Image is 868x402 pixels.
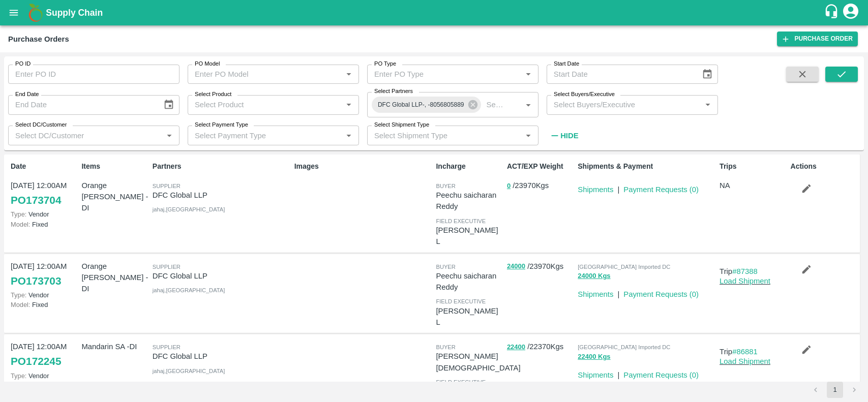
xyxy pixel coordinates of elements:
[11,161,77,172] p: Date
[578,290,613,298] a: Shipments
[81,341,148,352] p: Mandarin SA -DI
[342,129,355,142] button: Open
[720,346,786,357] p: Trip
[15,90,39,99] label: End Date
[554,90,615,99] label: Select Buyers/Executive
[720,277,770,285] a: Load Shipment
[522,98,535,111] button: Open
[153,183,181,189] span: Supplier
[11,220,77,229] p: Fixed
[578,161,715,172] p: Shipments & Payment
[436,351,520,374] p: [PERSON_NAME][DEMOGRAPHIC_DATA]
[153,190,290,201] p: DFC Global LLP
[81,161,148,172] p: Items
[81,261,148,295] p: Orange [PERSON_NAME] - DI
[11,272,61,290] a: PO173703
[698,65,717,84] button: Choose date
[560,132,578,140] strong: Hide
[554,60,579,68] label: Start Date
[436,218,486,224] span: field executive
[195,60,220,68] label: PO Model
[827,382,843,398] button: page 1
[2,1,25,24] button: open drawer
[522,129,535,142] button: Open
[11,291,26,299] span: Type:
[436,183,455,189] span: buyer
[8,33,69,46] div: Purchase Orders
[578,344,670,350] span: [GEOGRAPHIC_DATA] Imported DC
[191,68,326,81] input: Enter PO Model
[623,371,699,379] a: Payment Requests (0)
[550,98,698,111] input: Select Buyers/Executive
[15,60,31,68] label: PO ID
[370,68,505,81] input: Enter PO Type
[153,368,225,374] span: jahaj , [GEOGRAPHIC_DATA]
[436,225,502,248] p: [PERSON_NAME] L
[623,290,699,298] a: Payment Requests (0)
[11,301,30,308] span: Model:
[806,382,864,398] nav: pagination navigation
[11,300,77,310] p: Fixed
[522,68,535,81] button: Open
[11,371,77,381] p: Vendor
[15,121,67,129] label: Select DC/Customer
[436,298,486,304] span: field executive
[507,261,574,272] p: / 23970 Kgs
[11,261,77,272] p: [DATE] 12:00AM
[11,209,77,219] p: Vendor
[8,65,179,84] input: Enter PO ID
[374,87,413,96] label: Select Partners
[436,344,455,350] span: buyer
[436,161,502,172] p: Incharge
[191,98,339,111] input: Select Product
[11,341,77,352] p: [DATE] 12:00AM
[578,351,610,363] button: 22400 Kgs
[191,129,326,142] input: Select Payment Type
[701,98,714,111] button: Open
[436,190,502,212] p: Peechu saicharan Reddy
[11,180,77,191] p: [DATE] 12:00AM
[153,206,225,212] span: jahaj , [GEOGRAPHIC_DATA]
[732,267,758,275] a: #87388
[720,357,770,365] a: Load Shipment
[578,270,610,282] button: 24000 Kgs
[507,180,574,192] p: / 23970 Kgs
[507,261,525,272] button: 24000
[81,180,148,214] p: Orange [PERSON_NAME] - DI
[777,32,858,46] a: Purchase Order
[720,266,786,277] p: Trip
[507,341,574,353] p: / 22370 Kgs
[163,129,176,142] button: Open
[370,129,519,142] input: Select Shipment Type
[547,65,694,84] input: Start Date
[720,161,786,172] p: Trips
[8,95,155,114] input: End Date
[507,342,525,353] button: 22400
[436,379,486,385] span: field executive
[153,287,225,293] span: jahaj , [GEOGRAPHIC_DATA]
[374,60,396,68] label: PO Type
[720,180,786,191] p: NA
[153,351,290,362] p: DFC Global LLP
[578,264,670,270] span: [GEOGRAPHIC_DATA] Imported DC
[372,100,470,110] span: DFC Global LLP-, -8056805889
[436,305,502,328] p: [PERSON_NAME] L
[842,2,860,23] div: account of current user
[613,180,619,195] div: |
[195,121,248,129] label: Select Payment Type
[11,221,30,228] span: Model:
[613,285,619,300] div: |
[11,290,77,300] p: Vendor
[791,161,857,172] p: Actions
[25,3,46,23] img: logo
[294,161,432,172] p: Images
[153,264,181,270] span: Supplier
[824,4,842,22] div: customer-support
[153,270,290,282] p: DFC Global LLP
[11,129,160,142] input: Select DC/Customer
[11,191,61,209] a: PO173704
[578,185,613,194] a: Shipments
[507,161,574,172] p: ACT/EXP Weight
[342,68,355,81] button: Open
[46,8,103,18] b: Supply Chain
